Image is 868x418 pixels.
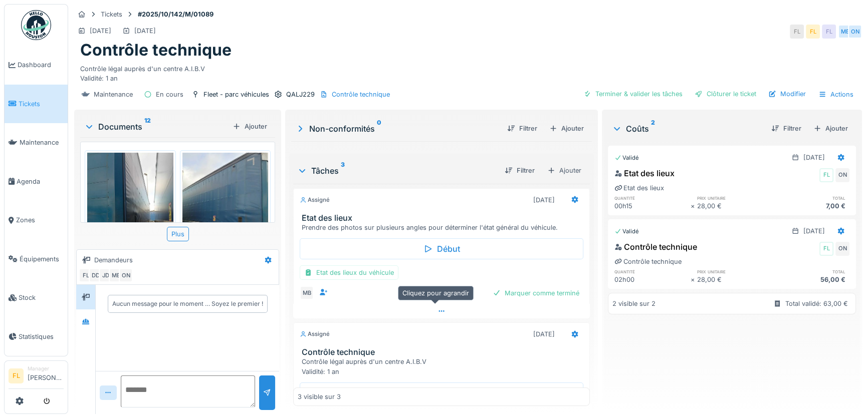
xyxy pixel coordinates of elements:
div: Assigné [300,330,330,338]
div: Demandeurs [94,255,133,265]
div: [DATE] [90,26,111,36]
div: [DATE] [134,26,156,36]
div: Filtrer [501,164,539,177]
div: Contrôle légal auprès d'un centre A.I.B.V Validité: 1 an [302,357,585,376]
div: Tickets [101,10,122,19]
img: Badge_color-CXgf-gQk.svg [21,10,51,40]
span: Stock [19,293,64,302]
div: Clôturer le ticket [691,87,760,101]
h6: quantité [614,195,691,201]
div: 00h15 [614,201,691,211]
div: 3 visible sur 3 [298,392,341,401]
div: Modifier [764,87,810,101]
div: FL [79,268,93,282]
div: Validé [614,154,639,162]
div: Assigné [300,196,330,204]
a: Zones [5,201,68,240]
sup: 0 [377,123,381,135]
div: Validé [614,227,639,236]
div: 56,00 € [773,275,849,284]
h6: total [773,268,849,275]
div: Cliquez pour agrandir [398,286,474,300]
div: 02h00 [614,275,691,284]
div: Filtrer [503,122,541,135]
div: 7,00 € [773,201,849,211]
div: FL [822,25,836,39]
div: ON [848,25,862,39]
span: Maintenance [20,138,64,147]
div: [DATE] [803,226,825,236]
div: QALJ229 [286,90,315,99]
div: Ajouter [229,120,271,133]
a: FL Manager[PERSON_NAME] [9,365,64,389]
div: MB [109,268,123,282]
div: Etat des lieux [614,183,664,193]
div: Coûts [612,123,763,135]
div: MB [838,25,852,39]
div: Fleet - parc véhicules [203,90,269,99]
div: FL [819,168,833,182]
div: En cours [156,90,183,99]
div: JD [99,268,113,282]
div: FL [819,242,833,256]
div: Contrôle technique [332,90,390,99]
div: [DATE] [533,195,555,205]
span: Tickets [19,99,64,109]
div: Maintenance [94,90,133,99]
div: Ajouter [543,163,586,178]
div: [DATE] [533,329,555,339]
li: [PERSON_NAME] [28,365,64,386]
img: hvj2i6m1x396vzovk7j1szlfouuy [182,153,269,267]
a: Maintenance [5,123,68,162]
div: Etat des lieux [614,167,675,179]
div: Marquer comme terminé [489,286,583,300]
div: Tâches [297,165,497,177]
a: Statistiques [5,317,68,356]
div: FL [790,25,804,39]
div: MB [300,286,314,300]
a: Équipements [5,240,68,279]
a: Stock [5,278,68,317]
a: Agenda [5,162,68,201]
div: Contrôle technique [614,241,697,253]
img: sx9pv83sf9f0rvsz3k9jjlaxcmtd [87,153,173,267]
h3: Etat des lieux [302,213,585,223]
div: Terminer & valider les tâches [579,87,687,101]
div: Début [300,238,583,259]
sup: 3 [341,165,345,177]
div: 28,00 € [697,275,773,284]
a: Dashboard [5,46,68,85]
div: ON [835,168,849,182]
div: Filtrer [767,122,805,135]
h6: quantité [614,268,691,275]
div: Etat des lieux du véhicule [300,265,398,280]
div: DD [89,268,103,282]
div: Manager [28,365,64,372]
strong: #2025/10/142/M/01089 [134,10,218,19]
div: Ajouter [809,122,852,135]
span: Statistiques [19,332,64,341]
div: FL [806,25,820,39]
div: Ajouter [545,122,588,135]
div: Non-conformités [295,123,499,135]
div: Aucun message pour le moment … Soyez le premier ! [112,299,263,308]
div: Actions [814,87,858,102]
div: Contrôle technique [614,257,682,266]
span: Agenda [17,177,64,186]
div: Prendre des photos sur plusieurs angles pour déterminer l'état général du véhicule. [302,223,585,232]
div: Contrôle légal auprès d'un centre A.I.B.V Validité: 1 an [80,60,856,83]
h6: prix unitaire [697,195,773,201]
a: Tickets [5,85,68,124]
h3: Contrôle technique [302,347,585,357]
sup: 12 [144,121,151,133]
sup: 2 [651,123,655,135]
div: ON [119,268,133,282]
h6: prix unitaire [697,268,773,275]
div: Total validé: 63,00 € [785,299,848,308]
div: [DATE] [803,153,825,162]
div: 2 visible sur 2 [612,299,656,308]
div: × [691,201,697,211]
div: Début [300,382,583,403]
div: Plus [167,227,189,241]
div: 28,00 € [697,201,773,211]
